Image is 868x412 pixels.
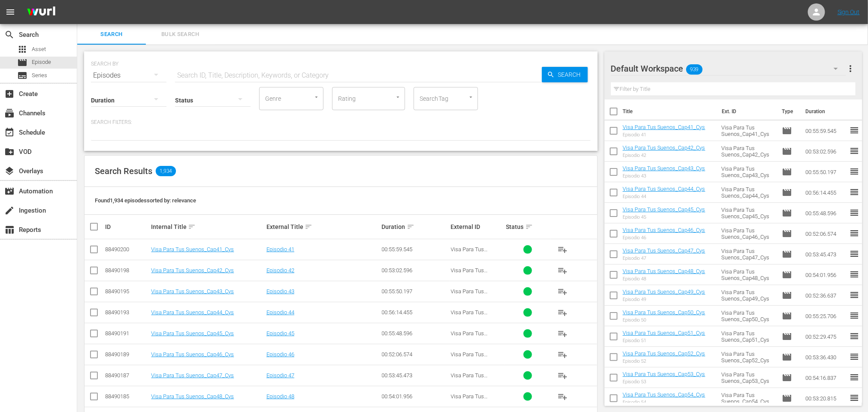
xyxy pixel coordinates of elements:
[451,246,499,259] span: Visa Para Tus Suenos_Cap41_Cys
[623,186,705,192] a: Visa Para Tus Suenos_Cap44_Cys
[718,203,778,223] td: Visa Para Tus Suenos_Cap45_Cys
[382,351,448,358] div: 00:52:06.574
[623,124,705,130] a: Visa Para Tus Suenos_Cap41_Cys
[382,246,448,253] div: 00:55:59.545
[17,44,27,54] span: Asset
[151,222,264,232] div: Internal Title
[506,222,550,232] div: Status
[845,58,856,79] button: more_vert
[623,194,705,199] div: Episodio 44
[557,286,568,297] span: playlist_add
[266,351,294,358] a: Episodio 46
[802,141,849,162] td: 00:53:02.596
[4,108,15,118] span: Channels
[782,187,792,198] span: Episode
[557,391,568,402] span: playlist_add
[623,173,705,179] div: Episodio 43
[552,365,573,386] button: playlist_add
[105,372,148,379] div: 88490187
[782,352,792,362] span: Episode
[266,393,294,400] a: Episodio 48
[4,225,15,235] span: Reports
[105,223,148,230] div: ID
[623,256,705,261] div: Episodio 47
[849,310,859,321] span: reorder
[718,347,778,367] td: Visa Para Tus Suenos_Cap52_Cys
[623,371,705,377] a: Visa Para Tus Suenos_Cap53_Cys
[95,197,196,204] span: Found 1,934 episodes sorted by: relevance
[623,99,717,123] th: Title
[382,222,448,232] div: Duration
[552,302,573,323] button: playlist_add
[623,165,705,171] a: Visa Para Tus Suenos_Cap43_Cys
[151,330,234,337] a: Visa Para Tus Suenos_Cap45_Cys
[802,120,849,141] td: 00:55:59.545
[782,290,792,301] span: Episode
[802,265,849,285] td: 00:54:01.956
[849,290,859,300] span: reorder
[802,388,849,409] td: 00:53:20.815
[382,393,448,400] div: 00:54:01.956
[623,350,705,357] a: Visa Para Tus Suenos_Cap52_Cys
[312,93,321,101] button: Open
[845,63,856,74] span: more_vert
[557,349,568,360] span: playlist_add
[838,9,860,15] a: Sign Out
[151,246,234,253] a: Visa Para Tus Suenos_Cap41_Cys
[782,126,792,136] span: Episode
[4,127,15,138] span: Schedule
[849,352,859,362] span: reorder
[623,206,705,213] a: Visa Para Tus Suenos_Cap45_Cys
[557,307,568,318] span: playlist_add
[849,166,859,177] span: reorder
[782,229,792,239] span: Episode
[266,330,294,337] a: Episodio 45
[151,393,234,400] a: Visa Para Tus Suenos_Cap48_Cys
[451,330,499,343] span: Visa Para Tus Suenos_Cap45_Cys
[95,166,152,176] span: Search Results
[21,2,62,22] img: ans4CAIJ8jUAAAAAAAAAAAAAAAAAAAAAAAAgQb4GAAAAAAAAAAAAAAAAAAAAAAAAJMjXAAAAAAAAAAAAAAAAAAAAAAAAgAT5G...
[5,7,15,17] span: menu
[849,269,859,280] span: reorder
[802,182,849,203] td: 00:56:14.455
[623,330,705,336] a: Visa Para Tus Suenos_Cap51_Cys
[623,358,705,364] div: Episodio 52
[611,57,846,81] div: Default Workspace
[542,67,588,82] button: Search
[802,347,849,367] td: 00:53:36.430
[105,330,148,337] div: 88490191
[91,63,166,87] div: Episodes
[557,370,568,381] span: playlist_add
[266,222,379,232] div: External Title
[32,58,51,66] span: Episode
[552,323,573,344] button: playlist_add
[4,186,15,196] span: Automation
[802,162,849,182] td: 00:55:50.197
[802,367,849,388] td: 00:54:16.837
[718,162,778,182] td: Visa Para Tus Suenos_Cap43_Cys
[623,289,705,295] a: Visa Para Tus Suenos_Cap49_Cys
[623,153,705,158] div: Episodio 42
[849,208,859,218] span: reorder
[782,311,792,321] span: Episode
[394,93,402,101] button: Open
[623,400,705,405] div: Episodio 54
[4,205,15,216] span: Ingestion
[151,288,234,295] a: Visa Para Tus Suenos_Cap43_Cys
[32,45,46,54] span: Asset
[718,388,778,409] td: Visa Para Tus Suenos_Cap54_Cys
[105,351,148,358] div: 88490189
[451,309,499,322] span: Visa Para Tus Suenos_Cap44_Cys
[266,372,294,379] a: Episodio 47
[451,288,499,301] span: Visa Para Tus Suenos_Cap43_Cys
[4,89,15,99] span: Create
[623,276,705,282] div: Episodio 48
[552,344,573,365] button: playlist_add
[557,265,568,276] span: playlist_add
[802,223,849,244] td: 00:52:06.574
[382,267,448,274] div: 00:53:02.596
[266,309,294,316] a: Episodio 44
[802,285,849,306] td: 00:52:36.637
[623,247,705,254] a: Visa Para Tus Suenos_Cap47_Cys
[718,285,778,306] td: Visa Para Tus Suenos_Cap49_Cys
